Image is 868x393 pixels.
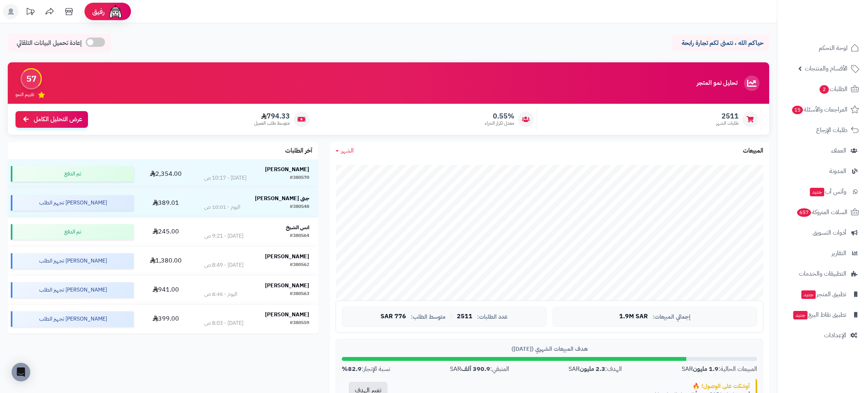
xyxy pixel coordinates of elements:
[265,165,309,173] strong: [PERSON_NAME]
[11,311,134,327] div: [PERSON_NAME] تجهيز الطلب
[697,80,737,87] h3: تحليل نمو المتجر
[782,162,863,180] a: المدونة
[809,186,846,197] span: وآتس آب
[693,364,718,374] strong: 1.9 مليون
[17,39,82,48] span: إعادة تحميل البيانات التلقائي
[204,290,237,298] div: اليوم - 8:45 ص
[11,195,134,211] div: [PERSON_NAME] تجهيز الطلب
[204,319,243,327] div: [DATE] - 8:03 ص
[716,120,739,127] span: طلبات الشهر
[801,290,816,299] span: جديد
[619,313,648,320] span: 1.9M SAR
[829,166,846,177] span: المدونة
[743,148,763,154] h3: المبيعات
[286,223,309,232] strong: انس الشيخ
[457,313,472,320] span: 2511
[11,224,134,240] div: تم الدفع
[716,112,739,120] span: 2511
[819,43,847,53] span: لوحة التحكم
[12,363,30,381] div: Open Intercom Messenger
[11,166,134,182] div: تم الدفع
[820,85,829,94] span: 2
[137,218,196,246] td: 245.00
[34,115,82,124] span: عرض التحليل الكامل
[810,188,824,196] span: جديد
[341,146,354,155] span: الشهر
[782,39,863,57] a: لوحة التحكم
[782,141,863,160] a: العملاء
[796,207,847,218] span: السلات المتروكة
[799,268,846,279] span: التطبيقات والخدمات
[92,7,105,16] span: رفيق
[782,305,863,324] a: تطبيق نقاط البيعجديد
[254,112,290,120] span: 794.33
[137,247,196,275] td: 1,380.00
[832,248,846,259] span: التقارير
[801,289,846,300] span: تطبيق المتجر
[580,364,605,374] strong: 2.3 مليون
[137,189,196,217] td: 389.01
[782,100,863,119] a: المراجعات والأسئلة15
[568,365,622,374] div: الهدف: SAR
[15,91,34,98] span: تقييم النمو
[137,160,196,188] td: 2,354.00
[819,84,847,94] span: الطلبات
[792,309,846,320] span: تطبيق نقاط البيع
[290,319,309,327] div: #380559
[792,106,803,114] span: 15
[782,121,863,139] a: طلبات الإرجاع
[342,345,757,353] div: هدف المبيعات الشهري ([DATE])
[831,145,846,156] span: العملاء
[336,146,354,155] a: الشهر
[11,282,134,298] div: [PERSON_NAME] تجهيز الطلب
[381,313,406,320] span: 776 SAR
[290,174,309,182] div: #380570
[461,364,490,374] strong: 390.9 ألف
[485,120,514,127] span: معدل تكرار الشراء
[254,120,290,127] span: متوسط طلب العميل
[255,194,309,203] strong: جنى [PERSON_NAME]
[782,203,863,221] a: السلات المتروكة657
[793,311,808,319] span: جديد
[342,365,390,374] div: نسبة الإنجاز:
[204,203,240,211] div: اليوم - 10:01 ص
[108,4,123,19] img: ai-face.png
[204,174,246,182] div: [DATE] - 10:17 ص
[797,208,811,217] span: 657
[265,252,309,261] strong: [PERSON_NAME]
[290,290,309,298] div: #380563
[682,365,757,374] div: المبيعات الحالية: SAR
[400,382,750,390] div: أوشكت على الوصول! 🔥
[137,305,196,333] td: 399.00
[290,203,309,211] div: #380548
[782,285,863,304] a: تطبيق المتجرجديد
[21,4,40,21] a: تحديثات المنصة
[204,261,243,269] div: [DATE] - 8:49 ص
[290,261,309,269] div: #380562
[137,276,196,304] td: 941.00
[782,223,863,242] a: أدوات التسويق
[782,326,863,345] a: الإعدادات
[485,112,514,120] span: 0.55%
[285,148,312,154] h3: آخر الطلبات
[816,125,847,136] span: طلبات الإرجاع
[653,314,691,320] span: إجمالي المبيعات:
[805,63,847,74] span: الأقسام والمنتجات
[11,253,134,269] div: [PERSON_NAME] تجهيز الطلب
[450,365,509,374] div: المتبقي: SAR
[204,232,243,240] div: [DATE] - 9:21 ص
[782,80,863,98] a: الطلبات2
[678,39,763,48] p: حياكم الله ، نتمنى لكم تجارة رابحة
[782,244,863,263] a: التقارير
[411,314,446,320] span: متوسط الطلب:
[265,311,309,319] strong: [PERSON_NAME]
[791,104,847,115] span: المراجعات والأسئلة
[265,281,309,290] strong: [PERSON_NAME]
[824,330,846,341] span: الإعدادات
[813,227,846,238] span: أدوات التسويق
[450,314,452,319] span: |
[782,182,863,201] a: وآتس آبجديد
[290,232,309,240] div: #380564
[15,111,88,128] a: عرض التحليل الكامل
[782,264,863,283] a: التطبيقات والخدمات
